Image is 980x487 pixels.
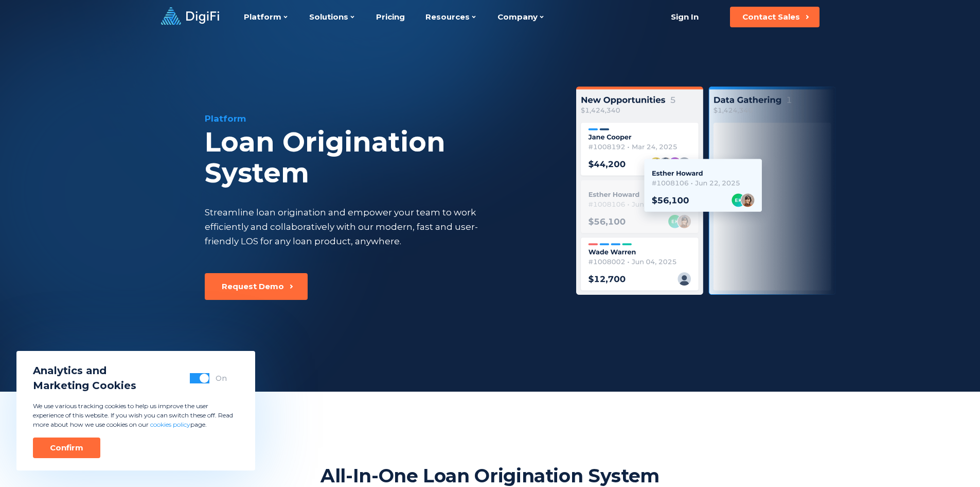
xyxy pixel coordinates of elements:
[33,401,239,429] p: We use various tracking cookies to help us improve the user experience of this website. If you wi...
[730,7,819,27] button: Contact Sales
[205,273,308,300] button: Request Demo
[33,363,136,378] span: Analytics and
[33,378,136,393] span: Marketing Cookies
[205,205,497,248] div: Streamline loan origination and empower your team to work efficiently and collaboratively with ou...
[205,127,550,189] div: Loan Origination System
[33,438,100,458] button: Confirm
[205,112,550,125] div: Platform
[50,443,83,453] div: Confirm
[658,7,711,27] a: Sign In
[222,281,284,292] div: Request Demo
[216,373,227,383] div: On
[742,12,800,22] div: Contact Sales
[150,421,190,428] a: cookies policy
